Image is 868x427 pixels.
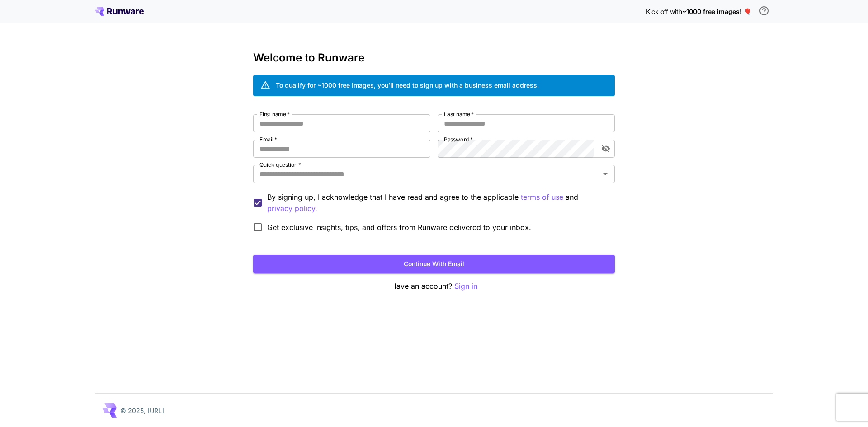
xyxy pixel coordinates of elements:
h3: Welcome to Runware [253,52,615,64]
span: Kick off with [646,8,682,15]
button: In order to qualify for free credit, you need to sign up with a business email address and click ... [755,2,773,20]
label: Password [444,136,473,143]
button: toggle password visibility [598,141,614,157]
p: privacy policy. [267,203,317,214]
span: ~1000 free images! 🎈 [682,8,751,15]
button: By signing up, I acknowledge that I have read and agree to the applicable and privacy policy. [521,192,563,203]
label: Quick question [259,161,301,169]
button: Sign in [454,281,477,292]
label: Last name [444,110,474,118]
label: Email [259,136,277,143]
button: Continue with email [253,255,615,273]
div: To qualify for ~1000 free images, you’ll need to sign up with a business email address. [276,80,539,90]
p: terms of use [521,192,563,203]
label: First name [259,110,290,118]
button: Open [599,168,612,180]
span: Get exclusive insights, tips, and offers from Runware delivered to your inbox. [267,222,531,233]
p: Have an account? [253,281,615,292]
p: © 2025, [URL] [120,406,164,415]
button: By signing up, I acknowledge that I have read and agree to the applicable terms of use and [267,203,317,214]
p: By signing up, I acknowledge that I have read and agree to the applicable and [267,192,608,214]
